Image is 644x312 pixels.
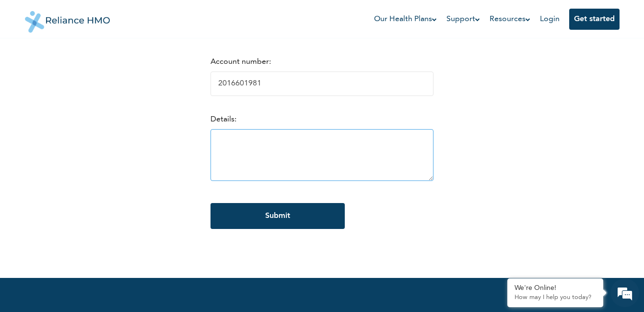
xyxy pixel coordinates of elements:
p: How may I help you today? [515,294,596,301]
img: d_794563401_company_1708531726252_794563401 [18,48,39,72]
label: Account number: [211,58,271,66]
span: Conversation [5,279,94,286]
a: Support [446,13,480,25]
span: We're online! [56,104,132,201]
textarea: Type your message and hit 'Enter' [5,228,183,262]
div: Chat with us now [50,54,161,66]
div: Minimize live chat window [157,5,180,28]
button: Get started [569,9,620,30]
div: We're Online! [515,284,596,292]
div: FAQs [94,262,183,292]
img: Reliance HMO's Logo [25,4,110,33]
a: Our Health Plans [374,13,437,25]
label: Details: [211,116,236,123]
a: Resources [490,13,530,25]
input: Submit [211,203,345,229]
a: Login [540,15,560,23]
